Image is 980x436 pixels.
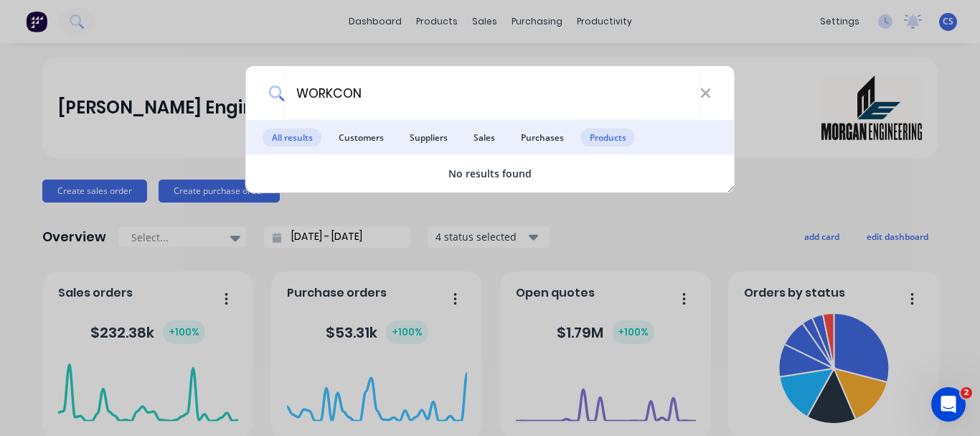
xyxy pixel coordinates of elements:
[931,387,966,422] iframe: Intercom live chat
[330,129,392,147] span: Customers
[284,66,699,120] input: Start typing a customer or supplier name to create a new order...
[246,166,735,181] div: No results found
[263,129,321,147] span: All results
[465,129,504,147] span: Sales
[961,387,972,399] span: 2
[512,129,573,147] span: Purchases
[401,129,456,147] span: Suppliers
[581,129,635,147] span: Products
